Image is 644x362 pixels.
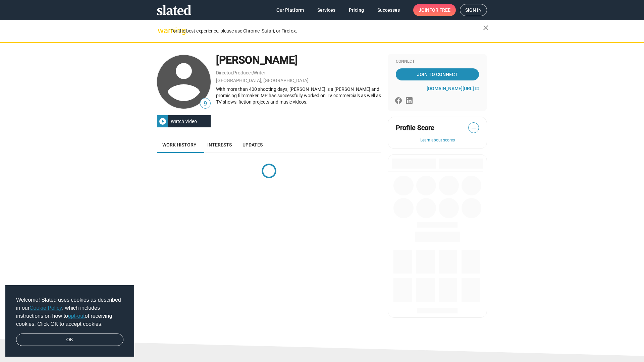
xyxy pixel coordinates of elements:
[170,26,483,36] div: For the best experience, please use Chrome, Safari, or Firefox.
[427,86,479,91] a: [DOMAIN_NAME][URL]
[396,138,479,143] button: Learn about scores
[237,137,268,153] a: Updates
[429,4,450,16] span: for free
[475,86,479,90] mat-icon: open_in_new
[377,4,400,16] span: Successes
[216,78,309,83] a: [GEOGRAPHIC_DATA], [GEOGRAPHIC_DATA]
[162,142,197,147] span: Work history
[419,4,450,16] span: Join
[276,4,304,16] span: Our Platform
[396,59,479,64] div: Connect
[207,142,232,147] span: Interests
[396,68,479,80] a: Join To Connect
[202,137,237,153] a: Interests
[68,313,85,319] a: opt-out
[232,71,233,75] span: ,
[482,24,490,32] mat-icon: close
[343,4,369,16] a: Pricing
[157,115,211,127] button: Watch Video
[317,4,335,16] span: Services
[233,70,252,75] a: Producer
[159,117,167,125] mat-icon: play_circle_filled
[30,305,62,311] a: Cookie Policy
[5,285,134,357] div: cookieconsent
[216,53,381,67] div: [PERSON_NAME]
[16,334,123,346] a: dismiss cookie message
[469,124,479,132] span: —
[243,142,263,147] span: Updates
[372,4,405,16] a: Successes
[253,70,265,75] a: Writer
[157,137,202,153] a: Work history
[312,4,341,16] a: Services
[200,99,210,108] span: 9
[349,4,364,16] span: Pricing
[216,70,232,75] a: Director
[397,68,478,80] span: Join To Connect
[168,115,200,127] div: Watch Video
[271,4,309,16] a: Our Platform
[16,296,123,328] span: Welcome! Slated uses cookies as described in our , which includes instructions on how to of recei...
[427,86,474,91] span: [DOMAIN_NAME][URL]
[216,86,381,105] div: With more than 400 shooting days, [PERSON_NAME] is a [PERSON_NAME] and promising filmmaker. MP ha...
[413,4,456,16] a: Joinfor free
[460,4,487,16] a: Sign in
[252,71,253,75] span: ,
[396,123,434,132] span: Profile Score
[158,26,166,35] mat-icon: warning
[465,4,482,16] span: Sign in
